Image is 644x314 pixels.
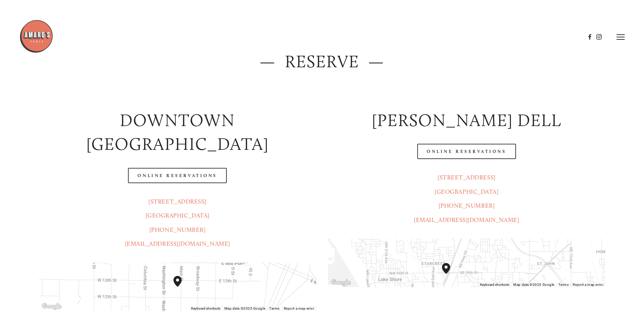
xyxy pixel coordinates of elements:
a: [GEOGRAPHIC_DATA] [146,212,209,219]
a: Report a map error [284,307,314,310]
a: [STREET_ADDRESS] [438,174,496,181]
a: Terms [269,307,280,310]
a: [EMAIL_ADDRESS][DOMAIN_NAME] [125,240,230,247]
a: [EMAIL_ADDRESS][DOMAIN_NAME] [414,216,519,224]
span: Map data ©2025 Google [513,283,554,286]
a: Report a map error [573,283,603,286]
span: Map data ©2025 Google [224,307,265,310]
button: Keyboard shortcuts [191,306,220,311]
div: Amaro's Table 816 Northeast 98th Circle Vancouver, WA, 98665, United States [442,263,458,285]
img: Google [40,302,63,311]
button: Keyboard shortcuts [480,282,509,287]
a: [PHONE_NUMBER] [439,202,495,209]
a: Online Reservations [128,168,226,183]
img: Amaro's Table [19,19,53,53]
h2: [PERSON_NAME] DELL [328,108,606,133]
div: Amaro's Table 1220 Main Street vancouver, United States [173,276,190,298]
img: Google [330,278,352,287]
a: Open this area in Google Maps (opens a new window) [40,302,63,311]
h2: Downtown [GEOGRAPHIC_DATA] [39,108,316,156]
a: [STREET_ADDRESS] [148,198,206,205]
a: [PHONE_NUMBER] [149,226,206,233]
a: Open this area in Google Maps (opens a new window) [330,278,352,287]
a: Terms [558,283,569,286]
a: Online Reservations [417,144,516,159]
a: [GEOGRAPHIC_DATA] [435,188,498,195]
